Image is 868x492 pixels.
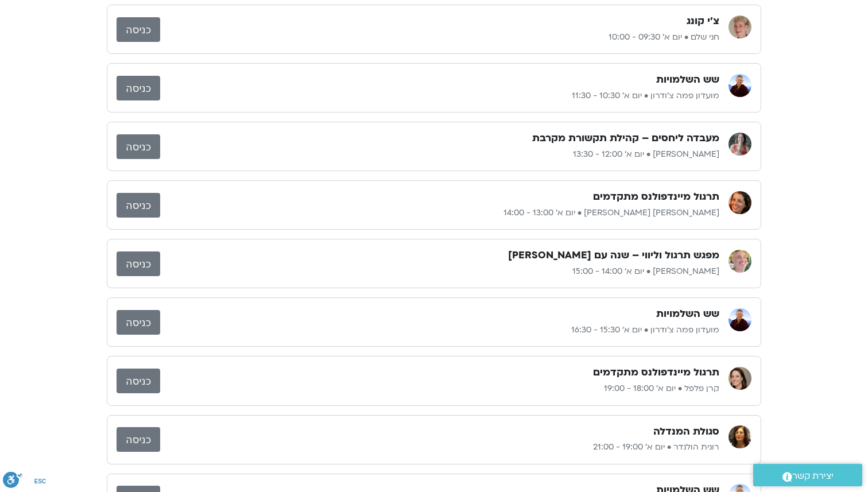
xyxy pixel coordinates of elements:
p: רונית הולנדר • יום א׳ 19:00 - 21:00 [160,440,719,454]
p: מועדון פמה צ'ודרון • יום א׳ 10:30 - 11:30 [160,89,719,103]
p: [PERSON_NAME] • יום א׳ 14:00 - 15:00 [160,265,719,278]
img: מועדון פמה צ'ודרון [728,74,751,97]
a: יצירת קשר [753,464,862,486]
h3: מעבדה ליחסים – קהילת תקשורת מקרבת [532,131,719,145]
img: רון אלון [728,250,751,273]
h3: מפגש תרגול וליווי – שנה עם [PERSON_NAME] [508,249,719,262]
img: מועדון פמה צ'ודרון [728,308,751,331]
p: מועדון פמה צ'ודרון • יום א׳ 15:30 - 16:30 [160,323,719,337]
a: כניסה [117,251,160,276]
p: [PERSON_NAME] [PERSON_NAME] • יום א׳ 13:00 - 14:00 [160,206,719,220]
h3: תרגול מיינדפולנס מתקדמים [593,190,719,204]
h3: צ'י קונג [687,14,719,28]
img: חני שלם [728,16,751,38]
a: כניסה [117,76,160,100]
h3: סגולת המנדלה [653,425,719,439]
h3: תרגול מיינדפולנס מתקדמים [593,366,719,379]
a: כניסה [117,193,160,218]
span: יצירת קשר [792,468,834,484]
a: כניסה [117,17,160,42]
p: חני שלם • יום א׳ 09:30 - 10:00 [160,30,719,44]
h3: שש השלמויות [656,73,719,87]
p: [PERSON_NAME] • יום א׳ 12:00 - 13:30 [160,148,719,161]
a: כניסה [117,310,160,335]
p: קרן פלפל • יום א׳ 18:00 - 19:00 [160,382,719,396]
img: לילך בן דרור [728,133,751,156]
img: סיגל בירן אבוחצירה [728,191,751,214]
a: כניסה [117,369,160,393]
img: רונית הולנדר [728,425,751,448]
a: כניסה [117,134,160,159]
a: כניסה [117,427,160,452]
img: קרן פלפל [728,367,751,390]
h3: שש השלמויות [656,307,719,321]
